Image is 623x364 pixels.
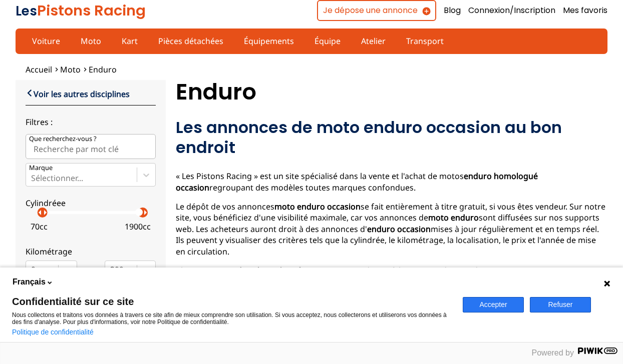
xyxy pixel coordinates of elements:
[125,221,151,232] p: 1900 cc
[29,163,53,172] p: Marque
[31,265,33,274] input: 0
[400,32,450,49] a: Transport
[87,266,95,277] p: et
[444,5,461,16] a: Blog
[176,170,538,192] strong: enduro homologué occasion
[26,246,156,257] p: Kilométrage
[134,206,146,218] p: arrow_left
[110,265,112,274] input: 300000
[26,134,156,159] input: Que recherchez-vous ?
[16,2,37,20] span: Les
[176,80,607,104] h1: Enduro
[176,201,607,257] p: Le dépôt de vos annonces se fait entièrement à titre gratuit, si vous êtes vendeur. Sur notre sit...
[12,296,451,306] span: Confidentialité sur ce site
[34,206,46,218] p: arrow_left
[26,197,156,208] p: Cylindréee
[176,265,607,298] p: Chaque sur notre site s'adresse à la pratique des « enduros ». Ce sport tout-terrain se pratique ...
[26,87,130,99] a: Voir les autres disciplines
[31,221,48,232] p: 70 cc
[13,276,46,287] span: Français
[16,0,146,20] a: LesPistons Racing
[139,206,151,218] p: arrow_right
[12,311,451,325] p: Nous collectons et traitons vos données à travers ce site afin de mieux comprendre son utilisatio...
[26,116,156,127] p: Filtres :
[31,173,33,182] input: MarqueSélectionner...
[532,348,574,357] span: Powered by
[26,64,52,75] a: Accueil
[176,170,607,193] p: « Les Pistons Racing » est un site spécialisé dans la vente et l'achat de motos regroupant des mo...
[89,64,117,75] a: Enduro
[74,32,108,49] a: Moto
[355,32,392,49] a: Atelier
[367,223,431,234] strong: enduro occasion
[274,201,361,212] strong: moto enduro occasion
[176,117,607,157] h2: Les annonces de moto enduro occasion au bon endroit
[428,212,479,223] strong: moto enduro
[205,265,301,276] strong: moto enduro homologué
[29,134,97,143] p: Que recherchez-vous ?
[530,297,591,312] button: Refuser
[60,64,81,75] a: Moto
[39,206,51,218] p: arrow_right
[308,32,347,49] a: Équipe
[463,297,524,312] button: Accepter
[12,328,94,336] a: Politique de confidentialité
[563,5,607,16] a: Mes favoris
[237,32,300,49] a: Équipements
[26,32,67,49] a: Voiture
[468,5,555,16] a: Connexion/Inscription
[152,32,230,49] a: Pièces détachées
[115,32,144,49] a: Kart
